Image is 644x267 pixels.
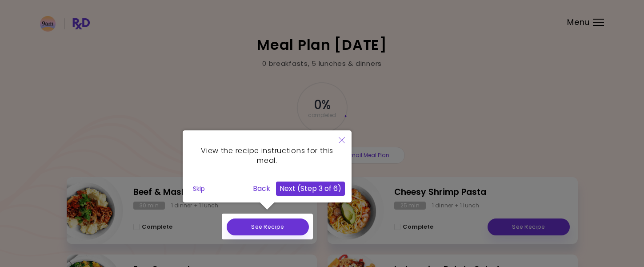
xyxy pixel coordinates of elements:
[189,182,208,195] button: Skip
[332,130,352,151] button: Close
[249,182,274,196] button: Back
[276,182,345,196] button: Next (Step 3 of 6)
[189,137,345,175] div: View the recipe instructions for this meal.
[183,130,352,202] div: View the recipe instructions for this meal.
